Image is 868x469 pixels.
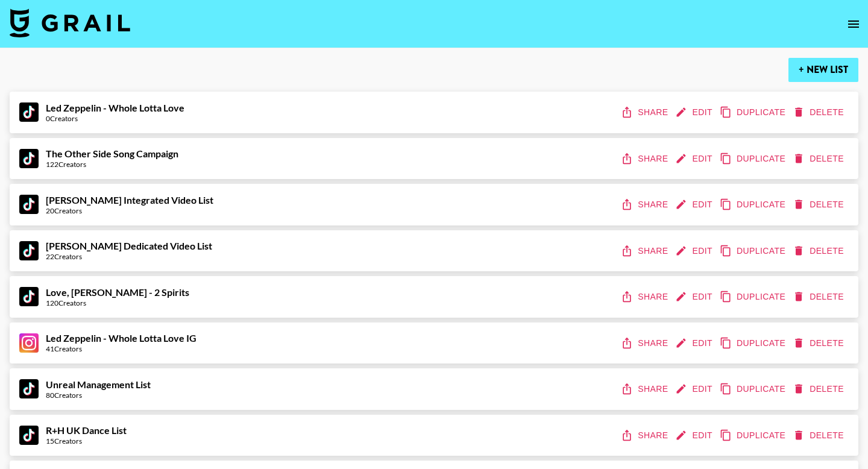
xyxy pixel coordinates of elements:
strong: Unreal Management List [46,379,151,390]
img: TikTok [19,287,39,306]
div: 41 Creators [46,344,197,353]
button: share [618,332,673,354]
img: TikTok [19,149,39,168]
button: open drawer [841,12,866,36]
div: 22 Creators [46,252,212,261]
div: 0 Creators [46,114,184,123]
img: TikTok [19,426,39,445]
button: duplicate [717,194,790,216]
div: 15 Creators [46,436,127,445]
button: duplicate [717,424,790,447]
button: share [618,101,673,124]
button: duplicate [717,378,790,400]
img: Grail Talent [10,8,130,37]
button: share [618,286,673,308]
div: 120 Creators [46,298,189,307]
button: delete [790,194,849,216]
button: edit [673,240,717,262]
button: edit [673,332,717,354]
strong: The Other Side Song Campaign [46,148,178,159]
button: duplicate [717,148,790,170]
strong: Love, [PERSON_NAME] - 2 Spirits [46,286,189,298]
button: delete [790,148,849,170]
button: edit [673,194,717,216]
button: duplicate [717,286,790,308]
button: share [618,424,673,447]
button: delete [790,101,849,124]
button: share [618,194,673,216]
button: duplicate [717,240,790,262]
button: edit [673,101,717,124]
button: duplicate [717,101,790,124]
button: duplicate [717,332,790,354]
div: 20 Creators [46,206,213,215]
strong: Led Zeppelin - Whole Lotta Love IG [46,332,197,344]
button: edit [673,286,717,308]
img: TikTok [19,241,39,260]
strong: [PERSON_NAME] Dedicated Video List [46,240,212,251]
div: 80 Creators [46,391,151,400]
strong: Led Zeppelin - Whole Lotta Love [46,102,184,113]
button: edit [673,424,717,447]
button: share [618,378,673,400]
button: delete [790,332,849,354]
button: delete [790,286,849,308]
button: delete [790,424,849,447]
div: 122 Creators [46,160,178,169]
button: delete [790,378,849,400]
strong: [PERSON_NAME] Integrated Video List [46,194,213,206]
button: edit [673,378,717,400]
img: Instagram [19,333,39,353]
button: share [618,148,673,170]
img: TikTok [19,379,39,398]
button: edit [673,148,717,170]
img: TikTok [19,102,39,122]
strong: R+H UK Dance List [46,424,127,436]
button: share [618,240,673,262]
button: delete [790,240,849,262]
img: TikTok [19,195,39,214]
button: + New List [788,58,858,82]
